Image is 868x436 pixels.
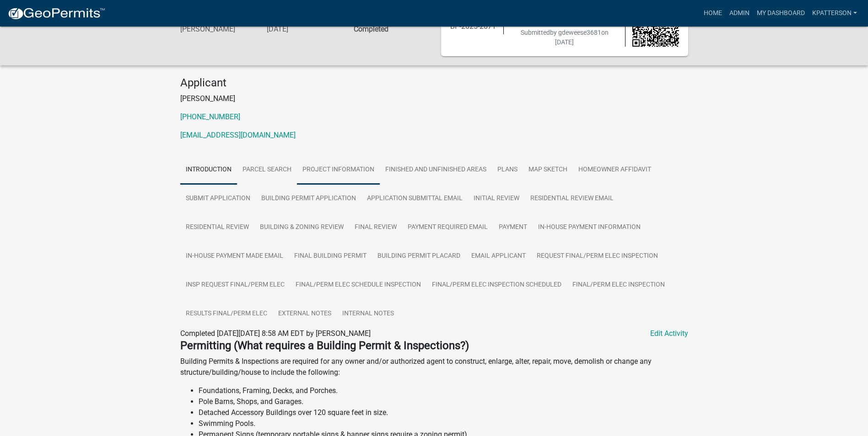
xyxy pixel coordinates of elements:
[426,271,567,300] a: Final/Perm Elec Inspection Scheduled
[180,271,290,300] a: Insp Request Final/Perm Elec
[466,242,531,271] a: Email Applicant
[180,299,273,329] a: Results Final/Perm Elec
[492,155,523,185] a: Plans
[567,271,670,300] a: Final/Perm Elec Inspection
[199,418,688,429] li: Swimming Pools.
[550,29,601,36] span: by gdeweese3681
[180,76,688,90] h4: Applicant
[354,25,388,33] strong: Completed
[180,213,254,242] a: Residential Review
[180,93,688,104] p: [PERSON_NAME]
[726,5,753,22] a: Admin
[521,29,609,46] span: Submitted on [DATE]
[337,299,399,329] a: Internal Notes
[525,184,619,213] a: Residential Review Email
[199,407,688,418] li: Detached Accessory Buildings over 120 square feet in size.
[753,5,809,22] a: My Dashboard
[700,5,726,22] a: Home
[180,339,469,352] strong: Permitting (What requires a Building Permit & Inspections?)
[573,155,657,185] a: Homeowner Affidavit
[809,5,861,22] a: KPATTERSON
[180,329,371,338] span: Completed [DATE][DATE] 8:58 AM EDT by [PERSON_NAME]
[468,184,525,213] a: Initial Review
[650,328,688,339] a: Edit Activity
[180,155,237,185] a: Introduction
[180,242,289,271] a: In-House Payment Made Email
[290,271,426,300] a: Final/Perm Elec Schedule Inspection
[349,213,402,242] a: Final Review
[380,155,492,185] a: Finished and Unfinished Areas
[180,184,256,213] a: Submit Application
[523,155,573,185] a: Map Sketch
[297,155,380,185] a: Project Information
[267,25,340,33] h6: [DATE]
[361,184,468,213] a: Application Submittal Email
[199,396,688,407] li: Pole Barns, Shops, and Garages.
[180,112,240,121] a: [PHONE_NUMBER]
[180,131,296,139] a: [EMAIL_ADDRESS][DOMAIN_NAME]
[372,242,466,271] a: Building Permit Placard
[254,213,349,242] a: Building & Zoning Review
[180,25,253,33] h6: [PERSON_NAME]
[533,213,646,242] a: In-House Payment Information
[493,213,533,242] a: Payment
[256,184,361,213] a: Building Permit Application
[199,385,688,396] li: Foundations, Framing, Decks, and Porches.
[531,242,663,271] a: Request Final/Perm Elec Inspection
[289,242,372,271] a: Final Building Permit
[237,155,297,185] a: Parcel search
[273,299,337,329] a: External Notes
[402,213,493,242] a: Payment Required Email
[180,356,688,378] p: Building Permits & Inspections are required for any owner and/or authorized agent to construct, e...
